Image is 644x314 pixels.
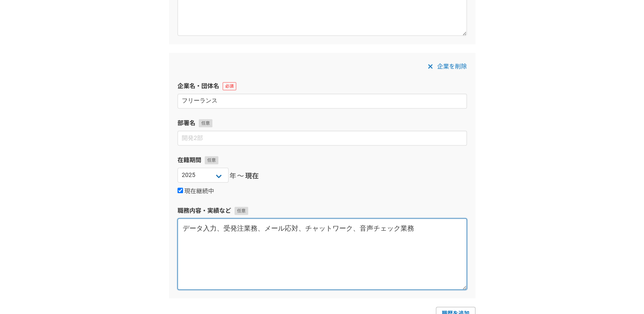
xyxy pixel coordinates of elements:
input: 開発2部 [177,131,467,146]
input: 現在継続中 [177,188,183,193]
span: 現在 [245,171,259,181]
label: 現在継続中 [177,188,214,195]
label: 在籍期間 [177,156,467,165]
span: 企業を削除 [437,61,467,71]
label: 職務内容・実績など [177,206,467,215]
label: 企業名・団体名 [177,82,467,91]
label: 部署名 [177,119,467,128]
span: 年〜 [229,171,244,181]
input: エニィクルー株式会社 [177,94,467,108]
